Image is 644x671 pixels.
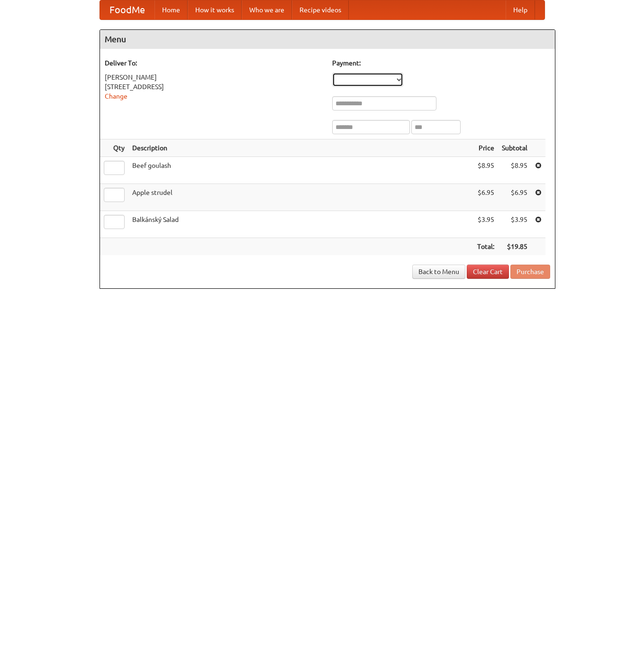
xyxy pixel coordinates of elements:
a: Who we are [242,0,292,19]
h5: Deliver To: [105,58,323,68]
a: Change [105,92,127,100]
h4: Menu [100,30,555,49]
td: Beef goulash [128,157,473,184]
button: Purchase [510,265,550,279]
th: Price [473,139,498,157]
div: [STREET_ADDRESS] [105,82,323,92]
div: [PERSON_NAME] [105,73,323,82]
a: Back to Menu [412,265,465,279]
td: Balkánský Salad [128,211,473,238]
th: Qty [100,139,128,157]
td: Apple strudel [128,184,473,211]
td: $3.95 [473,211,498,238]
a: Clear Cart [467,265,509,279]
a: Help [506,0,535,19]
a: FoodMe [100,0,154,19]
td: $6.95 [473,184,498,211]
td: $8.95 [498,157,531,184]
th: Subtotal [498,139,531,157]
td: $6.95 [498,184,531,211]
td: $8.95 [473,157,498,184]
th: $19.85 [498,238,531,256]
a: Recipe videos [292,0,349,19]
h5: Payment: [332,58,550,68]
a: Home [154,0,188,19]
td: $3.95 [498,211,531,238]
th: Total: [473,238,498,256]
th: Description [128,139,473,157]
a: How it works [188,0,242,19]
